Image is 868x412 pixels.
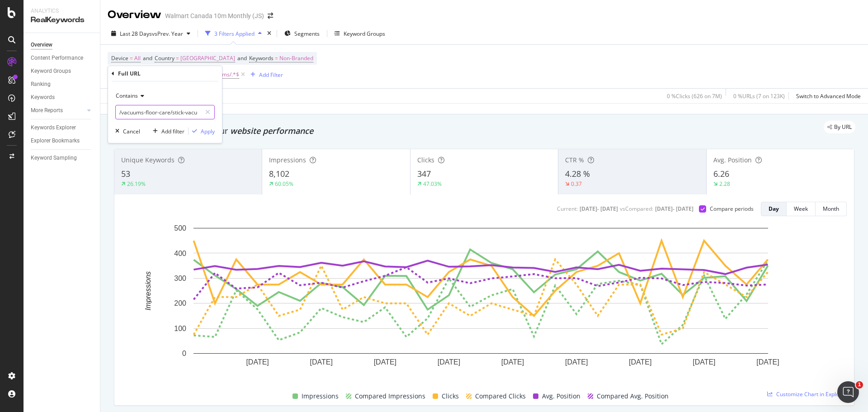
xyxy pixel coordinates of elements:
[31,80,51,89] div: Ranking
[134,52,141,65] span: All
[201,128,215,135] div: Apply
[31,153,94,163] a: Keyword Sampling
[127,180,146,188] div: 26.19%
[31,136,80,146] div: Explorer Bookmarks
[856,381,863,388] span: 1
[355,391,425,402] span: Compared Impressions
[769,205,779,213] div: Day
[281,26,323,41] button: Segments
[155,54,175,62] span: Country
[149,127,184,136] button: Add filter
[793,89,861,103] button: Switch to Advanced Mode
[580,205,618,213] div: [DATE] - [DATE]
[823,205,839,213] div: Month
[565,358,588,366] text: [DATE]
[180,52,235,65] span: [GEOGRAPHIC_DATA]
[152,30,183,38] span: vs Prev. Year
[31,7,93,15] div: Analytics
[713,168,729,179] span: 6.26
[269,168,289,179] span: 8,102
[182,350,186,357] text: 0
[597,391,669,402] span: Compared Avg. Position
[787,202,816,216] button: Week
[269,156,306,164] span: Impressions
[331,26,389,41] button: Keyword Groups
[31,153,77,163] div: Keyword Sampling
[31,93,55,102] div: Keywords
[557,205,578,213] div: Current:
[31,123,76,133] div: Keywords Explorer
[249,54,274,62] span: Keywords
[756,358,779,366] text: [DATE]
[713,156,752,164] span: Avg. Position
[123,128,140,135] div: Cancel
[693,358,715,366] text: [DATE]
[442,391,459,402] span: Clicks
[143,54,152,62] span: and
[816,202,847,216] button: Month
[565,168,590,179] span: 4.28 %
[161,128,184,135] div: Add filter
[31,40,52,50] div: Overview
[344,30,385,38] div: Keyword Groups
[733,92,785,100] div: 0 % URLs ( 7 on 123K )
[259,71,283,79] div: Add Filter
[31,66,94,76] a: Keyword Groups
[571,180,582,188] div: 0.37
[118,70,141,77] div: Full URL
[761,202,787,216] button: Day
[121,168,130,179] span: 53
[565,156,584,164] span: CTR %
[268,13,273,19] div: arrow-right-arrow-left
[667,92,722,100] div: 0 % Clicks ( 626 on 7M )
[767,390,847,398] a: Customize Chart in Explorer
[31,106,63,115] div: More Reports
[112,127,140,136] button: Cancel
[111,54,128,62] span: Device
[710,205,754,213] div: Compare periods
[655,205,693,213] div: [DATE] - [DATE]
[120,30,152,38] span: Last 28 Days
[294,30,320,38] span: Segments
[776,390,847,398] span: Customize Chart in Explorer
[176,54,179,62] span: =
[144,271,152,310] text: Impressions
[438,358,460,366] text: [DATE]
[475,391,526,402] span: Compared Clicks
[189,127,215,136] button: Apply
[265,29,273,38] div: times
[374,358,396,366] text: [DATE]
[122,223,840,380] svg: A chart.
[237,54,247,62] span: and
[310,358,333,366] text: [DATE]
[796,92,861,100] div: Switch to Advanced Mode
[834,124,852,130] span: By URL
[165,11,264,20] div: Walmart Canada 10m Monthly (JS)
[130,54,133,62] span: =
[121,156,175,164] span: Unique Keywords
[214,30,255,38] div: 3 Filters Applied
[31,40,94,50] a: Overview
[174,275,186,282] text: 300
[794,205,808,213] div: Week
[417,168,431,179] span: 347
[174,325,186,332] text: 100
[31,106,85,115] a: More Reports
[417,156,434,164] span: Clicks
[31,66,71,76] div: Keyword Groups
[247,69,283,80] button: Add Filter
[108,26,194,41] button: Last 28 DaysvsPrev. Year
[837,381,859,403] iframe: Intercom live chat
[501,358,524,366] text: [DATE]
[719,180,730,188] div: 2.28
[620,205,653,213] div: vs Compared :
[174,299,186,307] text: 200
[31,93,94,102] a: Keywords
[116,92,138,99] span: Contains
[246,358,269,366] text: [DATE]
[275,54,278,62] span: =
[31,136,94,146] a: Explorer Bookmarks
[824,121,855,133] div: legacy label
[108,7,161,23] div: Overview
